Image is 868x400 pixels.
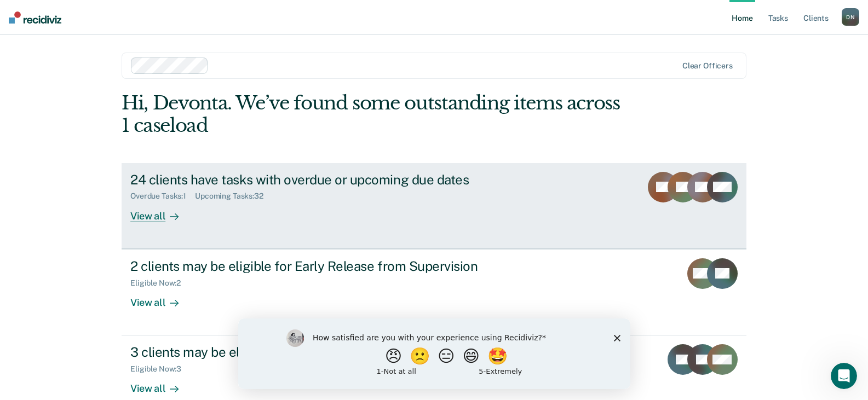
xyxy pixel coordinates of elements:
div: View all [130,201,192,222]
div: Clear officers [682,61,733,71]
a: 2 clients may be eligible for Early Release from SupervisionEligible Now:2View all [122,249,746,335]
iframe: Survey by Kim from Recidiviz [238,318,630,389]
button: DN [842,8,859,26]
div: Overdue Tasks : 1 [130,192,195,201]
div: 3 clients may be eligible for Annual Report Status [130,344,515,360]
div: 24 clients have tasks with overdue or upcoming due dates [130,172,515,188]
img: Recidiviz [9,11,61,24]
div: Upcoming Tasks : 32 [195,192,272,201]
div: D N [842,8,859,26]
a: 24 clients have tasks with overdue or upcoming due datesOverdue Tasks:1Upcoming Tasks:32View all [122,163,746,249]
div: View all [130,374,192,395]
div: 2 clients may be eligible for Early Release from Supervision [130,258,515,274]
div: View all [130,287,192,309]
iframe: Intercom live chat [831,363,857,389]
div: Hi, Devonta. We’ve found some outstanding items across 1 caseload [122,92,622,137]
div: Eligible Now : 3 [130,364,190,374]
div: Eligible Now : 2 [130,279,189,288]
